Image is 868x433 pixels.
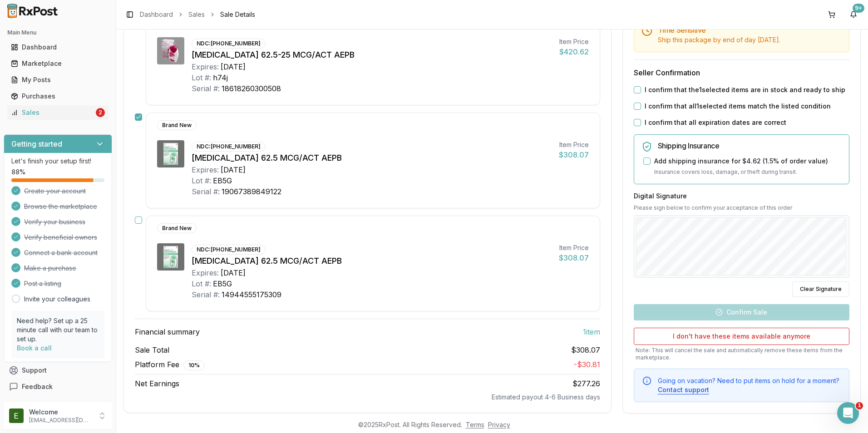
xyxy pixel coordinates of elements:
[135,393,600,402] div: Estimated payout 4-6 Business days
[4,379,112,395] button: Feedback
[7,55,108,72] a: Marketplace
[4,56,112,71] button: Marketplace
[192,39,266,49] div: NDC: [PHONE_NUMBER]
[634,204,849,211] p: Please sign below to confirm your acceptance of this order
[157,140,184,167] img: Incruse Ellipta 62.5 MCG/ACT AEPB
[17,344,52,352] a: Book a call
[24,187,86,196] span: Create your account
[11,92,105,101] div: Purchases
[11,75,105,84] div: My Posts
[11,59,105,68] div: Marketplace
[856,402,863,409] span: 1
[135,344,169,355] span: Sale Total
[157,243,184,271] img: Incruse Ellipta 62.5 MCG/ACT AEPB
[22,382,53,391] span: Feedback
[157,37,184,64] img: Anoro Ellipta 62.5-25 MCG/ACT AEPB
[634,191,849,200] h3: Digital Signature
[192,61,219,72] div: Expires:
[192,245,266,255] div: NDC: [PHONE_NUMBER]
[192,278,211,289] div: Lot #:
[572,379,600,388] span: $277.26
[135,326,200,337] span: Financial summary
[24,279,61,288] span: Post a listing
[574,360,600,369] span: - $30.81
[24,217,85,226] span: Verify your business
[559,140,589,149] div: Item Price
[4,89,112,103] button: Purchases
[140,10,255,19] nav: breadcrumb
[634,346,849,361] p: Note: This will cancel the sale and automatically remove these items from the marketplace.
[7,39,108,55] a: Dashboard
[4,4,62,18] img: RxPost Logo
[29,408,92,417] p: Welcome
[9,408,24,423] img: User avatar
[213,278,232,289] div: EB5G
[559,252,589,263] div: $308.07
[645,102,831,111] label: I confirm that all 1 selected items match the listed condition
[4,40,112,54] button: Dashboard
[837,402,859,424] iframe: Intercom live chat
[559,243,589,252] div: Item Price
[654,157,828,166] label: Add shipping insurance for $4.62 ( 1.5 % of order value)
[11,167,25,177] span: 88 %
[157,223,197,233] div: Brand New
[4,362,112,379] button: Support
[658,376,842,394] div: Going on vacation? Need to put items on hold for a moment?
[213,72,228,83] div: h74j
[192,289,220,300] div: Serial #:
[29,417,92,424] p: [EMAIL_ADDRESS][DOMAIN_NAME]
[634,67,849,78] h3: Seller Confirmation
[24,202,97,211] span: Browse the marketplace
[583,326,600,337] span: 1 item
[222,83,281,94] div: 18618260300508
[571,344,600,355] span: $308.07
[221,61,246,72] div: [DATE]
[7,72,108,88] a: My Posts
[192,72,211,83] div: Lot #:
[192,142,266,152] div: NDC: [PHONE_NUMBER]
[846,7,861,22] button: 9+
[4,73,112,87] button: My Posts
[192,164,219,175] div: Expires:
[24,295,90,304] a: Invite your colleagues
[192,175,211,186] div: Lot #:
[658,385,709,394] button: Contact support
[192,267,219,278] div: Expires:
[192,255,552,267] div: [MEDICAL_DATA] 62.5 MCG/ACT AEPB
[559,46,589,57] div: $420.62
[222,186,281,197] div: 19067389849122
[192,186,220,197] div: Serial #:
[11,108,94,117] div: Sales
[4,105,112,120] button: Sales2
[24,248,98,257] span: Connect a bank account
[24,233,97,242] span: Verify beneficial owners
[96,108,105,117] div: 2
[188,10,205,19] a: Sales
[11,157,104,166] p: Let's finish your setup first!
[135,359,205,370] span: Platform Fee
[559,149,589,160] div: $308.07
[658,142,842,149] h5: Shipping Insurance
[220,10,255,19] span: Sale Details
[24,264,76,273] span: Make a purchase
[213,175,232,186] div: EB5G
[221,164,246,175] div: [DATE]
[17,316,99,344] p: Need help? Set up a 25 minute call with our team to set up.
[792,281,849,296] button: Clear Signature
[7,29,108,36] h2: Main Menu
[135,378,179,389] span: Net Earnings
[658,36,780,44] span: Ship this package by end of day [DATE] .
[7,104,108,121] a: Sales2
[645,85,845,94] label: I confirm that the 1 selected items are in stock and ready to ship
[559,37,589,46] div: Item Price
[11,138,62,149] h3: Getting started
[466,421,484,428] a: Terms
[221,267,246,278] div: [DATE]
[192,83,220,94] div: Serial #:
[634,327,849,344] button: I don't have these items available anymore
[654,167,842,177] p: Insurance covers loss, damage, or theft during transit.
[7,88,108,104] a: Purchases
[645,118,786,127] label: I confirm that all expiration dates are correct
[183,360,205,370] div: 10 %
[222,289,281,300] div: 14944555175309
